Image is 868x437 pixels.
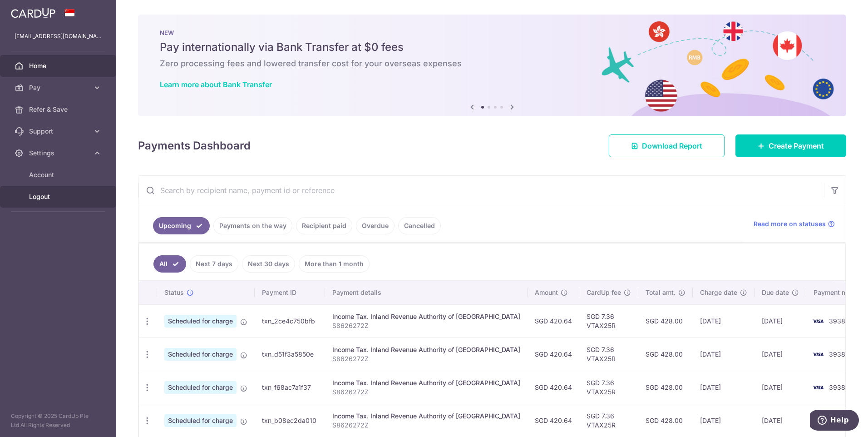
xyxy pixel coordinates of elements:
[255,371,325,404] td: txn_f68ac7a1f37
[160,40,824,55] h5: Pay internationally via Bank Transfer at $0 fees
[190,255,238,273] a: Next 7 days
[332,345,520,354] div: Income Tax. Inland Revenue Authority of [GEOGRAPHIC_DATA]
[332,354,520,363] p: S8626272Z
[646,288,676,297] span: Total amt.
[754,219,835,228] a: Read more on statuses
[138,138,251,154] h4: Payments Dashboard
[356,217,395,234] a: Overdue
[700,288,737,297] span: Charge date
[755,371,806,404] td: [DATE]
[810,410,859,432] iframe: Opens a widget where you can find more information
[638,338,693,371] td: SGD 428.00
[332,378,520,387] div: Income Tax. Inland Revenue Authority of [GEOGRAPHIC_DATA]
[642,140,702,151] span: Download Report
[528,338,579,371] td: SGD 420.64
[164,414,237,427] span: Scheduled for charge
[164,315,237,328] span: Scheduled for charge
[255,338,325,371] td: txn_d51f3a5850e
[299,255,370,273] a: More than 1 month
[579,371,638,404] td: SGD 7.36 VTAX25R
[138,176,824,205] input: Search by recipient name, payment id or reference
[693,304,755,338] td: [DATE]
[164,348,237,361] span: Scheduled for charge
[15,32,102,41] p: [EMAIL_ADDRESS][DOMAIN_NAME]
[528,371,579,404] td: SGD 420.64
[754,219,826,228] span: Read more on statuses
[29,61,89,70] span: Home
[809,415,827,426] img: Bank Card
[535,288,558,297] span: Amount
[255,281,325,304] th: Payment ID
[332,312,520,321] div: Income Tax. Inland Revenue Authority of [GEOGRAPHIC_DATA]
[29,149,89,158] span: Settings
[762,288,789,297] span: Due date
[153,255,186,273] a: All
[296,217,352,234] a: Recipient paid
[332,387,520,397] p: S8626272Z
[325,281,528,304] th: Payment details
[829,317,845,325] span: 3938
[138,15,846,116] img: Bank transfer banner
[755,304,806,338] td: [DATE]
[809,349,827,360] img: Bank Card
[528,304,579,338] td: SGD 420.64
[809,382,827,393] img: Bank Card
[579,304,638,338] td: SGD 7.36 VTAX25R
[638,371,693,404] td: SGD 428.00
[609,134,725,157] a: Download Report
[332,321,520,330] p: S8626272Z
[829,383,845,391] span: 3938
[11,7,55,18] img: CardUp
[160,29,824,36] p: NEW
[160,80,272,89] a: Learn more about Bank Transfer
[693,371,755,404] td: [DATE]
[693,338,755,371] td: [DATE]
[255,304,325,338] td: txn_2ce4c750bfb
[638,304,693,338] td: SGD 428.00
[755,404,806,437] td: [DATE]
[242,255,295,273] a: Next 30 days
[528,404,579,437] td: SGD 420.64
[29,83,89,92] span: Pay
[164,288,184,297] span: Status
[755,338,806,371] td: [DATE]
[29,192,89,201] span: Logout
[29,105,89,114] span: Refer & Save
[29,127,89,136] span: Support
[735,134,846,157] a: Create Payment
[587,288,621,297] span: CardUp fee
[693,404,755,437] td: [DATE]
[579,338,638,371] td: SGD 7.36 VTAX25R
[398,217,441,234] a: Cancelled
[255,404,325,437] td: txn_b08ec2da010
[164,381,237,394] span: Scheduled for charge
[769,140,824,151] span: Create Payment
[153,217,210,234] a: Upcoming
[332,421,520,430] p: S8626272Z
[213,217,292,234] a: Payments on the way
[579,404,638,437] td: SGD 7.36 VTAX25R
[638,404,693,437] td: SGD 428.00
[160,58,824,69] h6: Zero processing fees and lowered transfer cost for your overseas expenses
[332,412,520,421] div: Income Tax. Inland Revenue Authority of [GEOGRAPHIC_DATA]
[809,316,827,327] img: Bank Card
[29,170,89,179] span: Account
[829,350,845,358] span: 3938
